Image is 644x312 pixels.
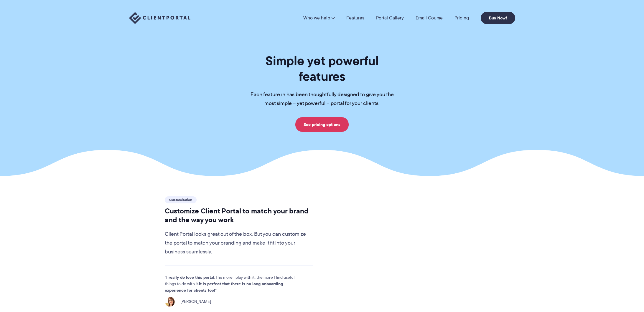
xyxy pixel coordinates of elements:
[165,196,197,203] span: Customization
[165,281,283,293] strong: It is perfect that there is no long onboarding experience for clients too!
[241,90,403,108] p: Each feature in has been thoughtfully designed to give you the most simple – yet powerful – porta...
[166,274,215,281] strong: I really do love this portal.
[481,12,515,24] a: Buy Now!
[165,230,314,256] p: Client Portal looks great out of the box. But you can customize the portal to match your branding...
[295,117,349,132] a: See pricing options
[346,16,364,20] a: Features
[454,16,469,20] a: Pricing
[177,298,211,305] span: [PERSON_NAME]
[165,207,314,224] h2: Customize Client Portal to match your brand and the way you work
[165,274,303,294] p: The more I play with it, the more I find useful things to do with it.
[303,16,335,20] a: Who we help
[416,16,443,20] a: Email Course
[376,16,404,20] a: Portal Gallery
[241,53,403,84] h1: Simple yet powerful features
